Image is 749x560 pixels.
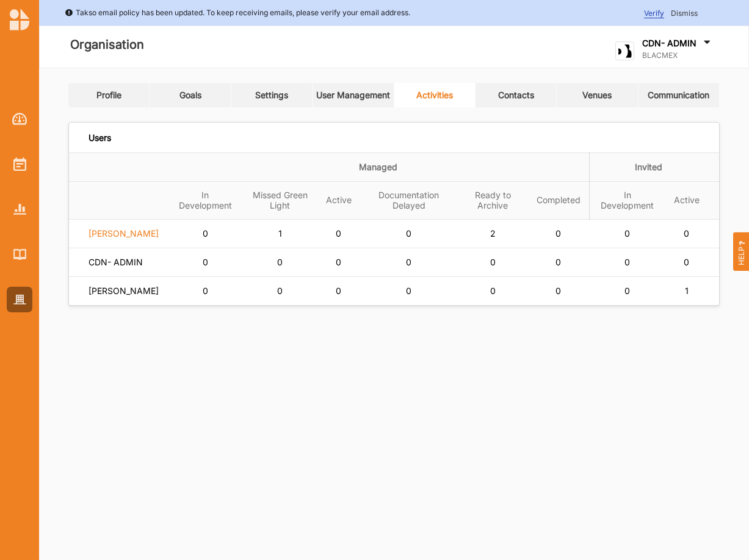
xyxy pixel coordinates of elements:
[336,257,341,267] span: 0
[7,196,32,222] a: Reports
[684,228,689,239] span: 0
[624,257,630,267] span: 0
[89,228,159,239] label: [PERSON_NAME]
[336,285,341,296] span: 0
[589,153,719,181] th: Invited
[277,285,283,296] span: 0
[70,35,144,55] label: Organisation
[615,41,634,60] img: logo
[203,285,208,296] span: 0
[490,285,496,296] span: 0
[624,285,630,296] span: 0
[89,285,159,296] label: [PERSON_NAME]
[7,106,32,132] a: Dashboard
[369,190,450,210] label: Documentation Delayed
[203,257,208,267] span: 0
[167,153,589,181] th: Managed
[326,195,352,206] label: Active
[555,228,561,239] span: 0
[96,90,121,101] div: Profile
[179,90,201,101] div: Goals
[671,9,698,18] span: Dismiss
[406,228,411,239] span: 0
[490,228,496,239] span: 2
[89,257,143,268] label: CDN- ADMIN
[65,7,410,19] div: Takso email policy has been updated. To keep receiving emails, please verify your email address.
[685,285,689,296] span: 1
[203,228,208,239] span: 0
[406,285,411,296] span: 0
[555,285,561,296] span: 0
[13,295,26,305] img: Organisation
[642,51,713,60] label: BLACMEX
[674,195,700,206] label: Active
[7,151,32,177] a: Activities
[251,190,308,210] label: Missed Green Light
[642,38,697,49] label: CDN- ADMIN
[255,90,288,101] div: Settings
[582,90,612,101] div: Venues
[555,257,561,267] span: 0
[277,257,283,267] span: 0
[537,195,581,206] label: Completed
[13,204,26,214] img: Reports
[466,190,519,210] label: Ready to Archive
[7,287,32,312] a: Organisation
[498,90,534,101] div: Contacts
[336,228,341,239] span: 0
[13,249,26,259] img: Library
[278,228,282,239] span: 1
[644,9,664,18] span: Verify
[624,228,630,239] span: 0
[490,257,496,267] span: 0
[89,132,111,143] div: Users
[316,90,390,101] div: User Management
[598,190,657,210] label: In Development
[416,90,453,101] div: Activities
[13,157,26,171] img: Activities
[12,113,27,125] img: Dashboard
[176,190,234,210] label: In Development
[7,242,32,267] a: Library
[684,257,689,267] span: 0
[648,90,709,101] div: Communication
[10,9,29,31] img: logo
[406,257,411,267] span: 0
